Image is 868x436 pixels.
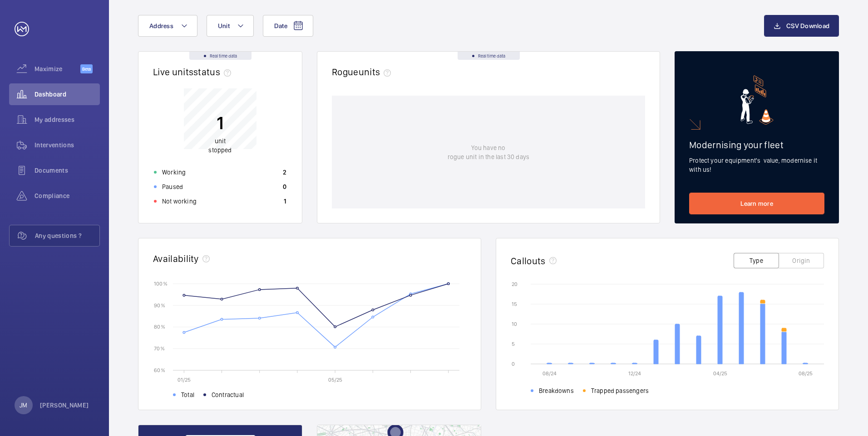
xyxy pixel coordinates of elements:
text: 80 % [154,324,165,330]
text: 90 % [154,302,165,308]
text: 04/25 [713,370,727,377]
span: Interventions [35,140,100,150]
span: Address [149,22,173,29]
text: 01/25 [178,377,191,383]
span: Any questions ? [35,231,99,240]
p: 2 [283,168,286,177]
p: Paused [162,182,183,191]
text: 0 [512,361,515,367]
span: Total [181,390,194,399]
text: 12/24 [628,370,641,377]
h2: Rogue [332,66,395,78]
span: status [193,66,235,78]
span: Documents [35,166,100,175]
h2: Live units [153,66,235,78]
span: My addresses [35,115,100,124]
span: Contractual [212,390,244,399]
p: Not working [162,197,197,206]
span: Compliance [35,191,100,200]
button: Address [138,15,197,37]
p: unit [208,136,232,155]
span: Breakdowns [539,386,574,395]
button: Type [734,253,779,268]
span: Maximize [35,64,80,73]
p: [PERSON_NAME] [40,401,89,410]
p: Working [162,168,186,177]
button: Date [263,15,313,37]
button: Origin [779,253,824,268]
p: 0 [283,182,286,191]
text: 100 % [154,280,168,286]
span: stopped [208,146,232,154]
text: 05/25 [328,377,342,383]
span: Unit [218,22,230,29]
img: marketing-card.svg [740,75,774,125]
p: 1 [284,197,286,206]
p: You have no rogue unit in the last 30 days [448,143,529,161]
p: JM [20,401,27,410]
text: 70 % [154,345,165,352]
button: Unit [207,15,254,37]
span: Date [274,22,287,29]
span: Dashboard [35,90,100,99]
text: 08/25 [799,370,813,377]
text: 5 [512,341,515,347]
h2: Callouts [511,255,546,266]
span: Trapped passengers [591,386,649,395]
span: units [359,66,395,78]
p: Protect your equipment's value, modernise it with us! [689,156,824,174]
p: 1 [208,111,232,134]
text: 15 [512,301,517,307]
button: CSV Download [764,15,839,37]
span: Beta [80,64,93,73]
text: 60 % [154,367,165,373]
text: 08/24 [542,370,557,377]
h2: Availability [153,253,199,264]
text: 20 [512,281,518,287]
a: Learn more [689,193,824,214]
div: Real time data [458,52,520,60]
span: CSV Download [786,22,829,29]
div: Real time data [189,52,252,60]
text: 10 [512,321,517,327]
h2: Modernising your fleet [689,139,824,150]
